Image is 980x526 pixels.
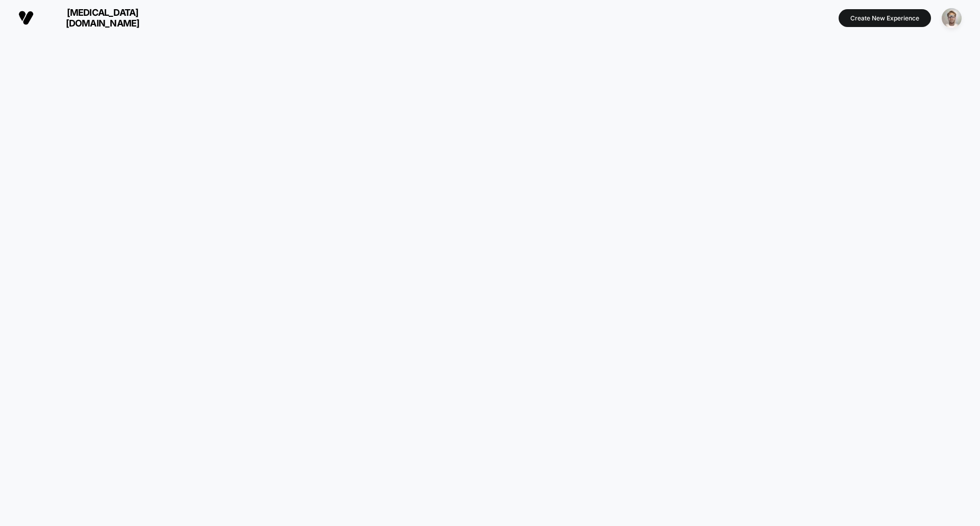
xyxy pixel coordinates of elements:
button: Create New Experience [839,9,931,27]
button: [MEDICAL_DATA][DOMAIN_NAME] [15,7,167,29]
img: ppic [942,8,962,28]
img: Visually logo [18,10,34,25]
span: [MEDICAL_DATA][DOMAIN_NAME] [41,7,164,29]
button: ppic [939,8,965,29]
